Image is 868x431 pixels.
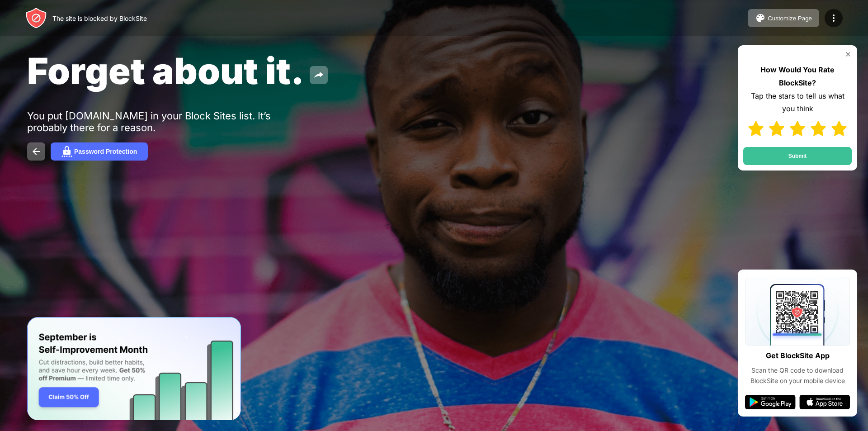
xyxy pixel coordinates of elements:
span: Forget about it. [27,49,304,93]
img: share.svg [313,70,324,81]
img: pallet.svg [755,13,766,24]
iframe: Banner [27,317,241,421]
img: star-full.svg [748,121,764,136]
img: star-full.svg [769,121,784,136]
img: header-logo.svg [25,7,47,29]
img: password.svg [61,146,72,157]
div: The site is blocked by BlockSite [52,14,147,22]
img: menu-icon.svg [828,13,839,24]
div: Password Protection [74,148,137,155]
div: How Would You Rate BlockSite? [743,63,852,90]
button: Customize Page [748,9,819,27]
img: back.svg [31,146,42,157]
img: app-store.svg [799,395,850,409]
img: star-full.svg [831,121,847,136]
div: Tap the stars to tell us what you think [743,90,852,116]
img: google-play.svg [745,395,796,409]
div: You put [DOMAIN_NAME] in your Block Sites list. It’s probably there for a reason. [27,110,307,133]
div: Get BlockSite App [766,349,830,362]
button: Password Protection [51,142,148,161]
button: Submit [743,147,852,165]
div: Customize Page [768,15,812,22]
div: Scan the QR code to download BlockSite on your mobile device [745,365,850,386]
img: star-full.svg [811,121,826,136]
img: star-full.svg [790,121,805,136]
img: rate-us-close.svg [844,51,852,58]
img: qrcode.svg [745,277,850,346]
